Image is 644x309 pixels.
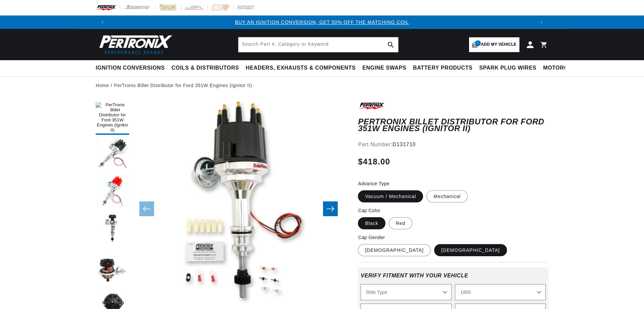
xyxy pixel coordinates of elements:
[109,18,535,26] div: Announcement
[362,65,406,72] span: Engine Swaps
[540,60,587,76] summary: Motorcycle
[358,217,385,229] label: Black
[96,138,129,172] button: Load image 2 in gallery view
[434,244,507,256] label: [DEMOGRAPHIC_DATA]
[139,201,154,216] button: Slide left
[358,207,381,214] legend: Cap Color
[358,234,385,241] legend: Cap Gender
[479,65,536,72] span: Spark Plug Wires
[109,18,535,26] div: 1 of 3
[358,118,548,132] h1: PerTronix Billet Distributor for Ford 351W Engines (Ignitor II)
[96,15,109,29] button: Translation missing: en.sections.announcements.previous_announcement
[543,65,583,72] span: Motorcycle
[96,175,129,209] button: Load image 3 in gallery view
[246,65,356,72] span: Headers, Exhausts & Components
[96,65,165,72] span: Ignition Conversions
[358,244,431,256] label: [DEMOGRAPHIC_DATA]
[475,40,481,46] span: 1
[358,156,390,168] span: $418.00
[393,142,416,147] strong: D131710
[413,65,472,72] span: Battery Products
[361,284,451,300] select: Ride Type
[96,212,129,246] button: Load image 4 in gallery view
[96,33,173,56] img: Pertronix
[238,37,398,52] input: Search Part #, Category or Keyword
[172,65,239,72] span: Coils & Distributors
[383,37,398,52] button: search button
[476,60,540,76] summary: Spark Plug Wires
[359,60,410,76] summary: Engine Swaps
[358,190,423,202] label: Vacuum / Mechanical
[242,60,359,76] summary: Headers, Exhausts & Components
[358,180,390,187] legend: Advance Type
[168,60,242,76] summary: Coils & Distributors
[235,20,409,25] a: BUY AN IGNITION CONVERSION, GET 50% OFF THE MATCHING COIL
[455,284,546,300] select: Year
[361,273,546,284] div: Verify fitment with your vehicle
[96,82,109,89] a: Home
[96,82,548,89] nav: breadcrumbs
[426,190,468,202] label: Mechanical
[481,41,516,48] span: Add my vehicle
[358,140,548,149] div: Part Number:
[79,15,565,29] slideshow-component: Translation missing: en.sections.announcements.announcement_bar
[535,15,548,29] button: Translation missing: en.sections.announcements.next_announcement
[389,217,413,229] label: Red
[114,82,252,89] a: PerTronix Billet Distributor for Ford 351W Engines (Ignitor II)
[96,60,168,76] summary: Ignition Conversions
[410,60,476,76] summary: Battery Products
[96,249,129,283] button: Load image 5 in gallery view
[469,37,519,52] a: 1Add my vehicle
[96,101,129,135] button: Load image 1 in gallery view
[323,201,338,216] button: Slide right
